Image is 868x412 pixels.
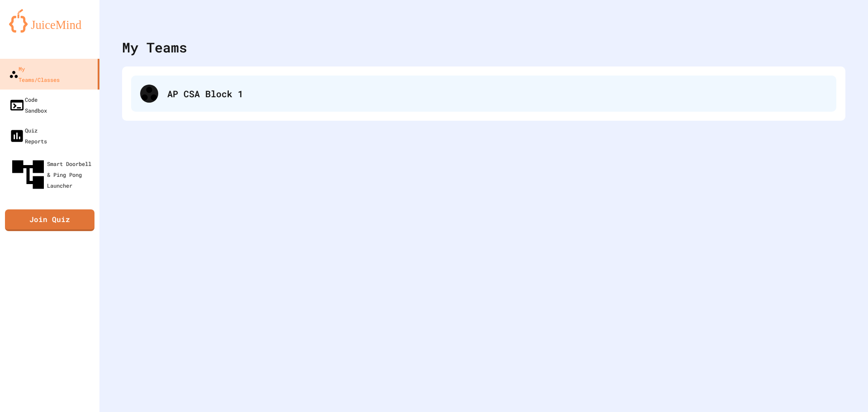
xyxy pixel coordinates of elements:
[9,63,60,85] div: My Teams/Classes
[9,94,47,116] div: Code Sandbox
[5,209,94,231] a: Join Quiz
[9,9,90,33] img: logo-orange.svg
[122,37,187,57] div: My Teams
[9,156,96,194] div: Smart Doorbell & Ping Pong Launcher
[9,125,47,147] div: Quiz Reports
[167,87,827,100] div: AP CSA Block 1
[131,76,836,112] div: AP CSA Block 1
